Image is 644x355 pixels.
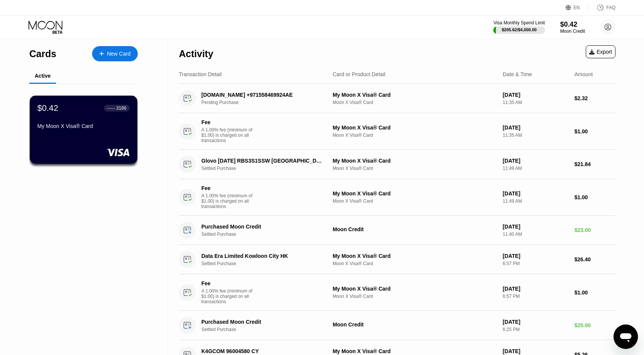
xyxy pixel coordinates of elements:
div: Moon Credit [333,226,497,232]
div: Data Era Limited Kowloon City HK [201,253,325,259]
div: Date & Time [503,71,532,77]
div: Purchased Moon Credit [201,224,325,230]
div: 6:57 PM [503,294,568,299]
div: 11:49 AM [503,198,568,204]
div: Purchased Moon CreditSettled PurchaseMoon Credit[DATE]11:40 AM$23.00 [179,216,615,245]
div: ● ● ● ● [107,107,115,109]
div: Moon X Visa® Card [333,100,497,105]
div: 11:35 AM [503,133,568,138]
div: 6:25 PM [503,327,568,332]
div: Pending Purchase [201,100,334,105]
div: Visa Monthly Spend Limit$205.62/$4,000.00 [493,20,545,34]
div: Fee [201,119,255,125]
div: [DATE] [503,348,568,354]
div: $1.00 [574,289,615,296]
div: Moon Credit [333,321,497,328]
div: $205.62 / $4,000.00 [502,27,537,32]
div: EN [574,5,580,10]
div: New Card [107,51,131,57]
div: Moon Credit [560,29,585,34]
div: FeeA 1.00% fee (minimum of $1.00) is charged on all transactionsMy Moon X Visa® CardMoon X Visa® ... [179,113,615,150]
div: EN [566,4,589,11]
div: Fee [201,280,255,286]
div: $0.42 [37,103,58,113]
div: Moon X Visa® Card [333,294,497,299]
div: $0.42Moon Credit [560,21,585,34]
div: Glovo [DATE] RBS3S1SSW [GEOGRAPHIC_DATA] ES [201,158,325,164]
div: Settled Purchase [201,232,334,237]
div: My Moon X Visa® Card [333,286,497,292]
div: FAQ [606,5,615,10]
div: Purchased Moon CreditSettled PurchaseMoon Credit[DATE]6:25 PM$25.00 [179,311,615,340]
div: New Card [92,46,138,61]
div: Card or Product Detail [333,71,386,77]
div: FAQ [589,4,615,11]
div: My Moon X Visa® Card [333,125,497,131]
div: My Moon X Visa® Card [333,348,497,354]
div: A 1.00% fee (minimum of $1.00) is charged on all transactions [201,193,258,209]
div: $1.00 [574,194,615,200]
div: FeeA 1.00% fee (minimum of $1.00) is charged on all transactionsMy Moon X Visa® CardMoon X Visa® ... [179,274,615,311]
div: 11:35 AM [503,100,568,105]
div: [DATE] [503,253,568,259]
div: $23.00 [574,227,615,233]
div: $21.84 [574,161,615,167]
div: Moon X Visa® Card [333,133,497,138]
div: [DOMAIN_NAME] +971558469924AE [201,92,325,98]
div: Export [586,45,615,58]
div: A 1.00% fee (minimum of $1.00) is charged on all transactions [201,127,258,143]
div: 11:49 AM [503,166,568,171]
div: My Moon X Visa® Card [333,190,497,197]
div: My Moon X Visa® Card [333,92,497,98]
div: Active [35,73,51,79]
div: [DATE] [503,319,568,325]
div: 3166 [116,106,126,111]
div: [DATE] [503,125,568,131]
div: Settled Purchase [201,261,334,266]
div: 11:40 AM [503,232,568,237]
div: Settled Purchase [201,327,334,332]
div: $25.00 [574,322,615,328]
div: Export [589,49,612,55]
div: Data Era Limited Kowloon City HKSettled PurchaseMy Moon X Visa® CardMoon X Visa® Card[DATE]6:57 P... [179,245,615,274]
div: A 1.00% fee (minimum of $1.00) is charged on all transactions [201,288,258,304]
div: [DATE] [503,158,568,164]
div: Amount [574,71,593,77]
div: [DATE] [503,224,568,230]
div: My Moon X Visa® Card [333,253,497,259]
div: FeeA 1.00% fee (minimum of $1.00) is charged on all transactionsMy Moon X Visa® CardMoon X Visa® ... [179,179,615,216]
div: Fee [201,185,255,191]
div: $26.40 [574,256,615,262]
div: Settled Purchase [201,166,334,171]
div: [DATE] [503,286,568,292]
div: Cards [29,48,56,59]
div: Transaction Detail [179,71,222,77]
div: [DATE] [503,190,568,197]
div: Activity [179,48,213,59]
div: K4GCOM 96004580 CY [201,348,325,354]
div: Moon X Visa® Card [333,166,497,171]
div: $2.32 [574,95,615,101]
div: My Moon X Visa® Card [333,158,497,164]
div: [DOMAIN_NAME] +971558469924AEPending PurchaseMy Moon X Visa® CardMoon X Visa® Card[DATE]11:35 AM$... [179,84,615,113]
iframe: Bouton de lancement de la fenêtre de messagerie [614,325,638,349]
div: $1.00 [574,128,615,134]
div: Visa Monthly Spend Limit [493,20,545,26]
div: Moon X Visa® Card [333,261,497,266]
div: Purchased Moon Credit [201,319,325,325]
div: $0.42 [560,21,585,29]
div: Moon X Visa® Card [333,198,497,204]
div: Glovo [DATE] RBS3S1SSW [GEOGRAPHIC_DATA] ESSettled PurchaseMy Moon X Visa® CardMoon X Visa® Card[... [179,150,615,179]
div: My Moon X Visa® Card [37,123,130,129]
div: 6:57 PM [503,261,568,266]
div: [DATE] [503,92,568,98]
div: $0.42● ● ● ●3166My Moon X Visa® Card [30,96,137,164]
